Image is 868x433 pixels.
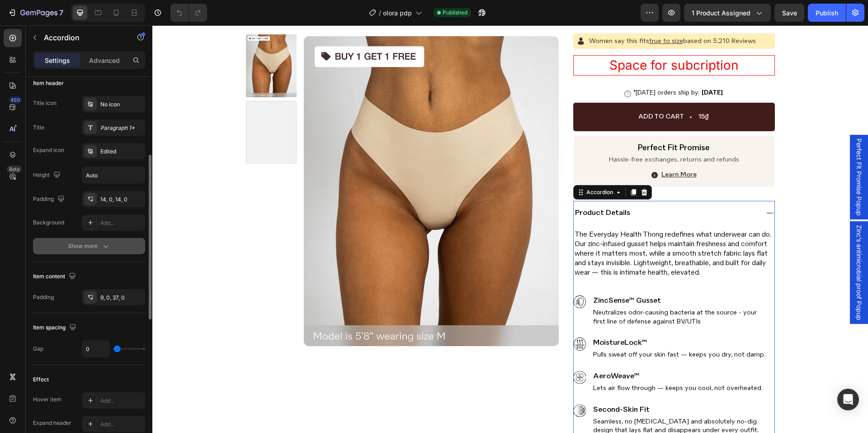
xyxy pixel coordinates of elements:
[441,271,614,280] p: ZincSense™ Gusset
[837,389,859,410] div: Open Intercom Messenger
[421,77,623,106] button: Add to cart
[33,395,61,404] div: Hover item
[100,148,143,156] div: Edited
[100,124,143,132] div: Paragraph 1*
[33,271,78,283] div: Item content
[545,86,557,97] div: 15₫
[437,12,604,20] p: Women say this fits based on 5,210 Reviews
[68,242,110,251] div: Show more
[441,313,614,322] p: MoistureLock™
[499,145,544,154] a: Learn More
[379,8,381,18] span: /
[431,130,613,139] p: Hassle-free exchanges, returns and refunds
[432,163,462,171] div: Accordion
[497,13,531,19] u: true to size
[684,4,771,22] button: 1 product assigned
[45,56,70,65] p: Settings
[816,8,838,18] div: Publish
[33,169,62,181] div: Height
[33,219,64,227] div: Background
[82,167,145,183] input: Auto
[100,219,143,227] div: Add...
[808,4,846,22] button: Publish
[33,99,57,107] div: Title icon
[441,347,614,356] p: AeroWeave™
[481,65,547,71] span: *[DATE] orders ship by:
[33,238,145,254] button: Show more
[421,379,434,392] img: gempages_578200731668972220-689c02e9-0ca5-4bf6-ae72-7ea3749dd39e.svg
[702,113,711,190] span: Perfect Fit Promise Popup
[59,7,63,18] p: 7
[100,195,143,204] div: 14, 0, 14, 0
[4,4,67,22] button: 7
[421,270,434,283] img: gempages_578200731668972220-8b66e815-b49f-46ca-a391-2da82409b471.svg
[441,283,614,301] p: Neutralizes odor-causing bacteria at the source - your first line of defense against BV/UTIs
[100,420,143,428] div: Add...
[441,392,614,410] p: Seamless, no [MEDICAL_DATA] and absolutely no-dig design that lays flat and disappears under ever...
[431,118,613,128] p: perfect fit promise
[33,146,64,154] div: Expand icon
[152,25,868,433] iframe: Design area
[421,312,434,325] img: gempages_578200731668972220-748f682a-94ae-4f77-9bd3-b5f866a92d8e.svg
[9,96,22,104] div: 450
[100,397,143,405] div: Add...
[33,193,66,205] div: Padding
[170,4,207,22] div: Undo/Redo
[33,419,71,427] div: Expand header
[423,183,478,192] p: product details
[33,376,49,384] div: Effect
[441,359,614,368] p: Lets air flow through — keeps you cool, not overheated.
[100,294,143,302] div: 9, 0, 37, 0
[441,380,614,389] p: Second-Skin Fit
[782,9,797,17] span: Save
[549,65,571,71] span: [DATE]
[486,87,532,96] div: Add to cart
[422,31,621,49] p: Space for subcription
[7,166,22,173] div: Beta
[100,100,143,109] div: No icon
[441,325,614,334] p: Pulls sweat off your skin fast — keeps you dry, not damp.
[82,341,109,357] input: Auto
[702,200,711,295] span: Zinc’s antimicrobial proof Popup
[44,32,121,43] p: Accordion
[774,4,804,22] button: Save
[33,345,43,353] div: Gap
[421,346,434,359] img: gempages_578200731668972220-2019f20c-41b8-41eb-aef8-d6767198545e.svg
[33,79,64,87] div: Item header
[33,124,44,132] div: Title
[692,8,750,18] span: 1 product assigned
[89,56,120,65] p: Advanced
[443,9,467,17] span: Published
[422,205,621,252] p: The Everyday Health Thong redefines what underwear can do. Our zinc-infused gusset helps maintain...
[383,8,412,18] span: olora pdp
[33,322,78,334] div: Item spacing
[509,145,544,154] p: Learn More
[33,293,54,301] div: Padding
